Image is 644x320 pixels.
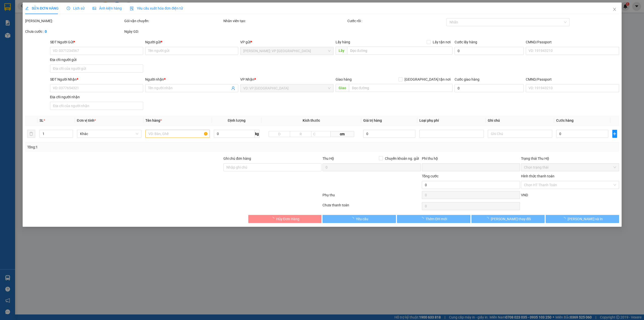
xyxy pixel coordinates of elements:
[491,216,531,222] span: [PERSON_NAME] thay đổi
[32,10,101,15] span: Ngày in phiếu: 16:54 ngày
[276,216,299,222] span: Hủy Đơn Hàng
[556,118,573,122] span: Cước hàng
[521,174,554,178] label: Hình thức thanh toán
[45,29,47,34] b: 0
[422,174,438,178] span: Tổng cước
[322,202,421,211] div: Chưa thanh toán
[303,118,320,122] span: Kích thước
[25,6,59,10] span: SỬA ĐƠN HÀNG
[50,94,143,100] div: Địa chỉ người nhận
[145,118,162,122] span: Tên hàng
[25,7,29,10] span: edit
[335,84,349,92] span: Giao
[39,118,44,122] span: SL
[269,131,290,137] input: D
[356,216,368,222] span: Yêu cầu
[93,7,96,10] span: picture
[243,47,330,55] span: Hồ Chí Minh: VP Quận Tân Phú
[454,77,479,81] label: Cước giao hàng
[612,7,616,11] span: close
[33,2,100,9] strong: PHIẾU DÁN LÊN HÀNG
[50,102,143,110] input: Địa chỉ của người nhận
[524,164,616,171] span: Chọn trạng thái
[255,130,260,138] span: kg
[124,29,222,34] div: Ngày GD:
[454,47,524,55] input: Cước lấy hàng
[485,217,491,220] span: loading
[67,6,85,10] span: Lịch sử
[454,84,524,92] input: Cước giao hàng
[350,217,356,220] span: loading
[93,6,122,10] span: Ảnh kiện hàng
[145,130,210,138] input: VD: Bàn, Ghế
[130,7,134,11] img: icon
[323,156,334,161] span: Thu Hộ
[130,6,183,10] span: Yêu cầu xuất hóa đơn điện tử
[562,217,568,220] span: loading
[454,40,477,44] label: Cước lấy hàng
[223,156,251,161] label: Ghi chú đơn hàng
[430,39,452,45] span: Lấy tận nơi
[422,156,520,163] div: Phí thu hộ
[335,77,351,81] span: Giao hàng
[420,217,426,220] span: loading
[488,130,552,138] input: Ghi Chú
[335,47,347,55] span: Lấy
[330,131,354,137] span: cm
[67,7,70,10] span: clock-circle
[44,17,92,26] span: CÔNG TY TNHH CHUYỂN PHÁT NHANH BẢO AN
[486,116,554,125] th: Ghi chú
[223,163,321,171] input: Ghi chú đơn hàng
[349,84,452,92] input: Dọc đường
[526,77,619,82] div: CMND/Passport
[124,18,222,24] div: Gói vận chuyển:
[77,118,96,122] span: Đơn vị tính
[612,130,617,138] button: plus
[607,3,621,17] button: Close
[426,216,447,222] span: Thêm ĐH mới
[347,47,452,55] input: Dọc đường
[521,156,619,161] div: Trạng thái Thu Hộ
[568,216,603,222] span: [PERSON_NAME] và In
[335,40,350,44] span: Lấy hàng
[2,17,38,26] span: [PHONE_NUMBER]
[27,144,248,150] div: Tổng: 1
[311,131,330,137] input: C
[290,131,311,137] input: R
[397,215,470,223] button: Thêm ĐH mới
[228,118,246,122] span: Định lượng
[526,39,619,45] div: CMND/Passport
[240,77,254,81] span: VP Nhận
[223,18,346,24] div: Nhân viên tạo:
[145,77,238,82] div: Người nhận
[383,156,421,161] span: Chuyển khoản ng. gửi
[145,39,238,45] div: Người gửi
[417,116,486,125] th: Loại phụ phí
[50,39,143,45] div: SĐT Người Gửi
[25,29,123,34] div: Chưa cước :
[80,130,138,138] span: Khác
[50,65,143,73] input: Địa chỉ của người gửi
[612,132,617,136] span: plus
[347,18,446,24] div: Cước rồi :
[240,39,333,45] div: VP gửi
[14,17,27,21] strong: CSKH:
[25,18,123,24] div: [PERSON_NAME]:
[50,57,143,62] div: Địa chỉ người gửi
[402,77,452,82] span: [GEOGRAPHIC_DATA] tận nơi
[27,130,35,138] button: delete
[521,193,528,197] span: VND
[2,30,77,37] span: Mã đơn: HQTP1110250023
[322,192,421,201] div: Phụ thu
[546,215,619,223] button: [PERSON_NAME] và In
[270,217,276,220] span: loading
[363,118,382,122] span: Giá trị hàng
[323,215,396,223] button: Yêu cầu
[471,215,545,223] button: [PERSON_NAME] thay đổi
[231,86,235,90] span: user-add
[50,77,143,82] div: SĐT Người Nhận
[248,215,321,223] button: Hủy Đơn Hàng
